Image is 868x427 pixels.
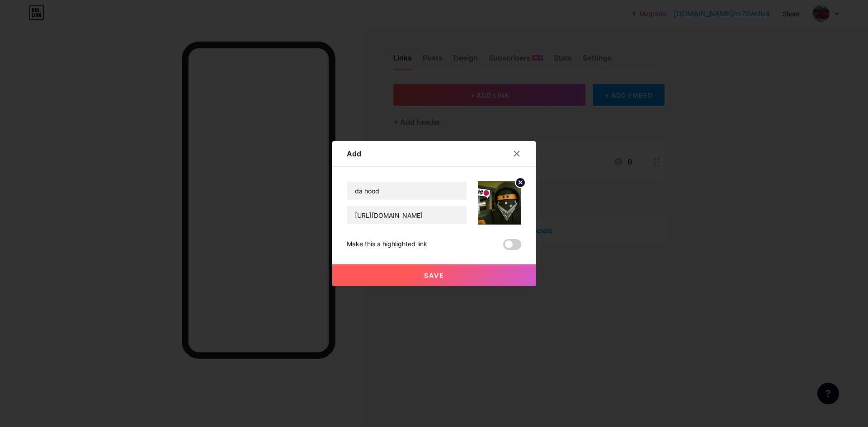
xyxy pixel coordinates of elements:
[478,181,521,225] img: link_thumbnail
[347,148,361,159] div: Add
[347,206,467,224] input: URL
[347,239,427,250] div: Make this a highlighted link
[347,182,467,200] input: Title
[424,272,444,279] span: Save
[332,264,536,286] button: Save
